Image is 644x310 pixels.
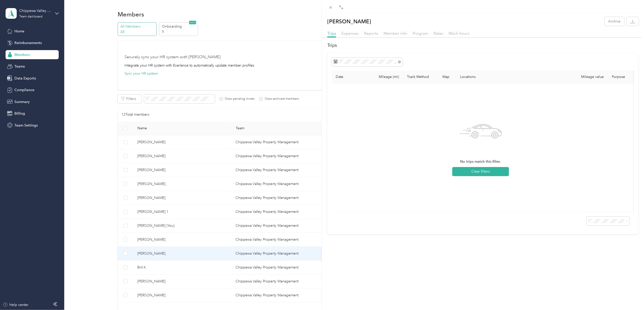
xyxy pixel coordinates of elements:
[327,42,639,49] h2: Trips
[460,159,501,164] span: No trips match this filter.
[327,31,336,36] span: Trips
[452,167,509,176] button: Clear filters
[439,71,456,83] th: Map
[370,71,403,83] th: Mileage (mi)
[341,31,359,36] span: Expenses
[456,71,573,83] th: Locations
[364,31,378,36] span: Reports
[605,17,624,26] button: Archive
[383,31,407,36] span: Member info
[332,71,370,83] th: Date
[573,71,608,83] th: Mileage value
[448,31,469,36] span: Work hours
[413,31,428,36] span: Program
[403,71,439,83] th: Track Method
[327,17,371,26] p: [PERSON_NAME]
[434,31,443,36] span: Rates
[616,282,644,310] iframe: Everlance-gr Chat Button Frame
